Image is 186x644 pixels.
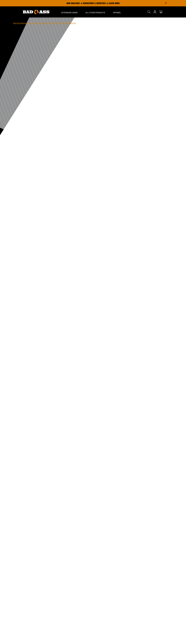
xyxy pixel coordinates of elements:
summary: Search [147,10,151,14]
span: › [32,22,32,24]
span: Apparel [113,11,121,14]
a: Return to Collection [33,22,47,24]
span: › [47,22,48,24]
summary: Extension Cords [57,6,81,17]
a: Bad Ass Extension Cords [13,22,31,24]
span: Extension Cords [61,11,78,14]
img: Bad Ass Extension Cords [23,10,49,14]
summary: All Other Products [81,6,109,17]
span: All Other Products [85,11,105,14]
span: In-Line GFCI Triple Tap Extension Cord [49,22,76,24]
summary: Apparel [109,6,125,17]
nav: breadcrumbs [13,21,76,25]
